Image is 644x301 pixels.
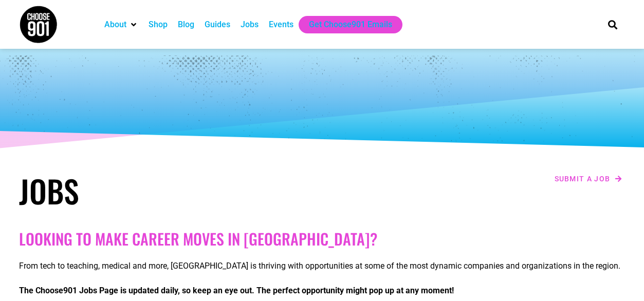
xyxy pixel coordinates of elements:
[99,16,143,33] div: About
[241,18,259,31] a: Jobs
[19,286,454,295] strong: The Choose901 Jobs Page is updated daily, so keep an eye out. The perfect opportunity might pop u...
[555,175,611,182] span: Submit a job
[551,172,625,185] a: Submit a job
[149,18,168,31] a: Shop
[99,16,591,33] nav: Main nav
[269,18,293,31] a: Events
[178,18,194,31] a: Blog
[604,16,621,33] div: Search
[309,18,392,31] a: Get Choose901 Emails
[19,172,317,209] h1: Jobs
[205,18,230,31] a: Guides
[19,260,625,272] p: From tech to teaching, medical and more, [GEOGRAPHIC_DATA] is thriving with opportunities at some...
[19,230,625,248] h2: Looking to make career moves in [GEOGRAPHIC_DATA]?
[104,18,126,31] a: About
